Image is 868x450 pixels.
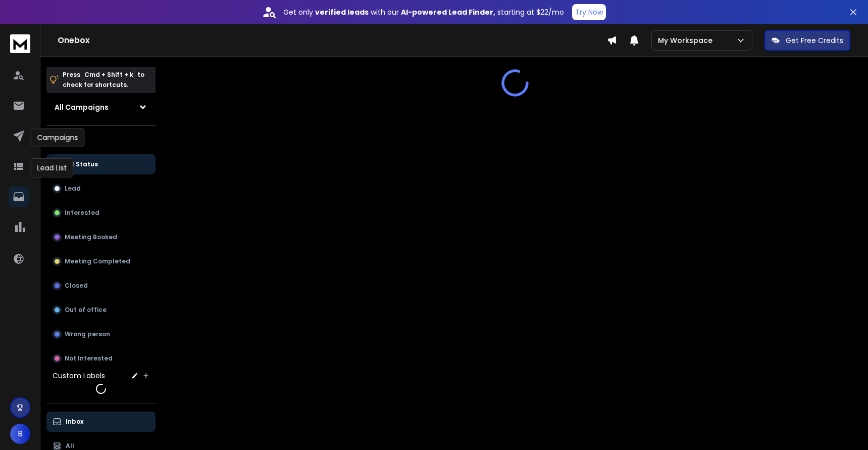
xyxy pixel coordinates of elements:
p: Out of office [65,306,107,314]
button: Lead [46,178,156,199]
strong: verified leads [315,7,369,17]
button: Wrong person [46,324,156,344]
button: B [10,424,30,444]
p: All Status [66,160,98,168]
button: Meeting Completed [46,251,156,272]
span: Cmd + Shift + k [83,69,135,80]
p: Press to check for shortcuts. [63,70,144,90]
button: Not Interested [46,348,156,369]
p: Meeting Completed [65,257,130,265]
p: Meeting Booked [65,233,117,241]
h1: All Campaigns [55,102,109,112]
button: Meeting Booked [46,227,156,247]
p: Lead [65,185,81,193]
button: Try Now [572,4,606,20]
div: Campaigns [31,128,85,147]
button: All Status [46,154,156,174]
p: Not Interested [65,354,113,363]
p: Inbox [66,418,83,426]
img: logo [10,34,30,53]
button: Closed [46,276,156,296]
p: Interested [65,209,99,217]
p: All [66,442,74,450]
button: Interested [46,203,156,223]
button: Inbox [46,412,156,432]
strong: AI-powered Lead Finder, [401,7,495,17]
h3: Custom Labels [53,371,105,381]
h1: Onebox [58,34,607,47]
p: Closed [65,282,88,290]
button: All Campaigns [46,97,156,117]
button: Out of office [46,300,156,320]
button: Get Free Credits [764,30,850,51]
h3: Filters [46,134,156,148]
p: Get only with our starting at $22/mo [283,7,564,17]
div: Lead List [31,158,74,177]
p: Get Free Credits [786,35,843,46]
p: My Workspace [658,35,717,46]
p: Try Now [575,7,603,17]
p: Wrong person [65,330,110,338]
